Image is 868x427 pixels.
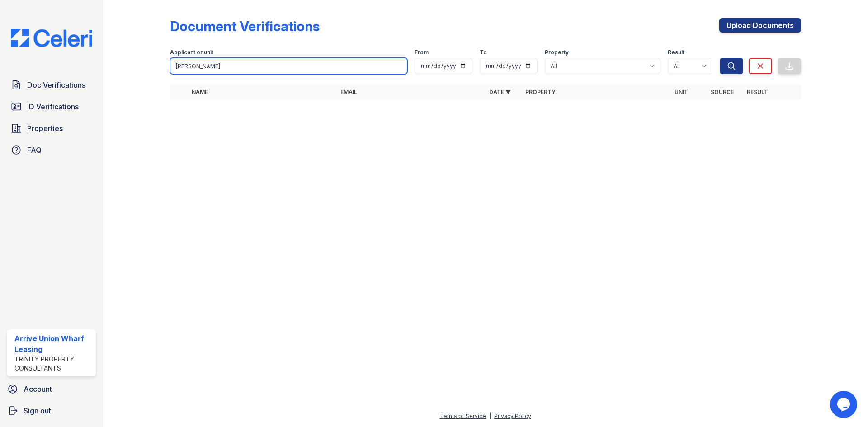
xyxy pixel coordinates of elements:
[489,89,511,95] a: Date ▼
[27,80,85,90] span: Doc Verifications
[27,123,63,134] span: Properties
[711,89,734,95] a: Source
[440,413,486,419] a: Terms of Service
[4,402,99,420] a: Sign out
[7,119,96,137] a: Properties
[675,89,688,95] a: Unit
[4,380,99,398] a: Account
[170,49,213,56] label: Applicant or unit
[192,89,208,95] a: Name
[14,333,92,355] div: Arrive Union Wharf Leasing
[7,141,96,159] a: FAQ
[489,413,491,419] div: |
[545,49,569,56] label: Property
[340,89,357,95] a: Email
[830,391,859,418] iframe: chat widget
[415,49,429,56] label: From
[494,413,531,419] a: Privacy Policy
[525,89,556,95] a: Property
[27,101,79,112] span: ID Verifications
[27,145,42,155] span: FAQ
[480,49,487,56] label: To
[7,98,96,116] a: ID Verifications
[24,384,52,394] span: Account
[14,355,92,373] div: Trinity Property Consultants
[719,18,801,33] a: Upload Documents
[7,76,96,94] a: Doc Verifications
[668,49,684,56] label: Result
[4,29,99,47] img: CE_Logo_Blue-a8612792a0a2168367f1c8372b55b34899dd931a85d93a1a3d3e32e68fde9ad4.png
[170,18,320,34] div: Document Verifications
[24,405,51,416] span: Sign out
[747,89,768,95] a: Result
[170,58,407,74] input: Search by name, email, or unit number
